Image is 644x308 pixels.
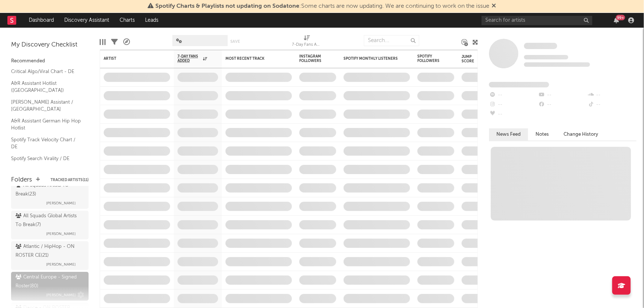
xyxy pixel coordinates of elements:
[528,128,556,141] button: Notes
[46,260,76,269] span: [PERSON_NAME]
[11,211,89,239] a: All Squads Global Artists To Break(7)[PERSON_NAME]
[230,39,240,44] button: Save
[11,136,81,151] a: Spotify Track Velocity Chart / DE
[462,55,480,63] div: Jump Score
[489,82,549,87] span: Fans Added by Platform
[292,41,322,49] div: 7-Day Fans Added (7-Day Fans Added)
[16,273,82,291] div: Central Europe - Signed Roster ( 80 )
[489,100,538,110] div: --
[16,242,82,260] div: Atlantic / HipHop - ON ROSTER CE ( 21 )
[11,41,89,49] div: My Discovery Checklist
[51,178,89,182] button: Tracked Artists(11)
[344,56,399,61] div: Spotify Monthly Listeners
[100,31,106,53] div: Edit Columns
[538,100,587,110] div: --
[104,56,159,61] div: Artist
[364,35,419,46] input: Search...
[299,54,325,63] div: Instagram Followers
[588,100,637,110] div: --
[492,3,496,9] span: Dismiss
[111,31,118,53] div: Filters
[524,42,557,50] a: Some Artist
[556,128,606,141] button: Change History
[24,13,59,28] a: Dashboard
[11,180,89,209] a: All Squads Artists To Break(23)[PERSON_NAME]
[225,56,281,61] div: Most Recent Track
[11,155,81,163] a: Spotify Search Virality / DE
[46,229,76,238] span: [PERSON_NAME]
[156,3,300,9] span: Spotify Charts & Playlists not updating on Sodatone
[417,54,443,63] div: Spotify Followers
[11,68,81,76] a: Critical Algo/Viral Chart - DE
[16,181,82,199] div: All Squads Artists To Break ( 23 )
[11,117,81,132] a: A&R Assistant German Hip Hop Hotlist
[11,98,81,113] a: [PERSON_NAME] Assistant / [GEOGRAPHIC_DATA]
[156,3,490,9] span: : Some charts are now updating. We are continuing to work on the issue
[292,31,322,53] div: 7-Day Fans Added (7-Day Fans Added)
[16,212,82,229] div: All Squads Global Artists To Break ( 7 )
[616,15,625,20] div: 99 +
[524,55,568,59] span: Tracking Since: [DATE]
[524,62,590,67] span: 0 fans last week
[614,17,619,23] button: 99+
[123,31,130,53] div: A&R Pipeline
[140,13,163,28] a: Leads
[114,13,140,28] a: Charts
[46,199,76,208] span: [PERSON_NAME]
[11,272,89,301] a: Central Europe - Signed Roster(80)[PERSON_NAME]
[489,110,538,119] div: --
[489,128,528,141] button: News Feed
[11,79,81,94] a: A&R Assistant Hotlist ([GEOGRAPHIC_DATA])
[524,43,557,49] span: Some Artist
[11,241,89,270] a: Atlantic / HipHop - ON ROSTER CE(21)[PERSON_NAME]
[489,90,538,100] div: --
[46,291,76,300] span: [PERSON_NAME]
[59,13,114,28] a: Discovery Assistant
[11,176,32,184] div: Folders
[11,57,89,66] div: Recommended
[588,90,637,100] div: --
[482,16,592,25] input: Search for artists
[538,90,587,100] div: --
[178,54,201,63] span: 7-Day Fans Added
